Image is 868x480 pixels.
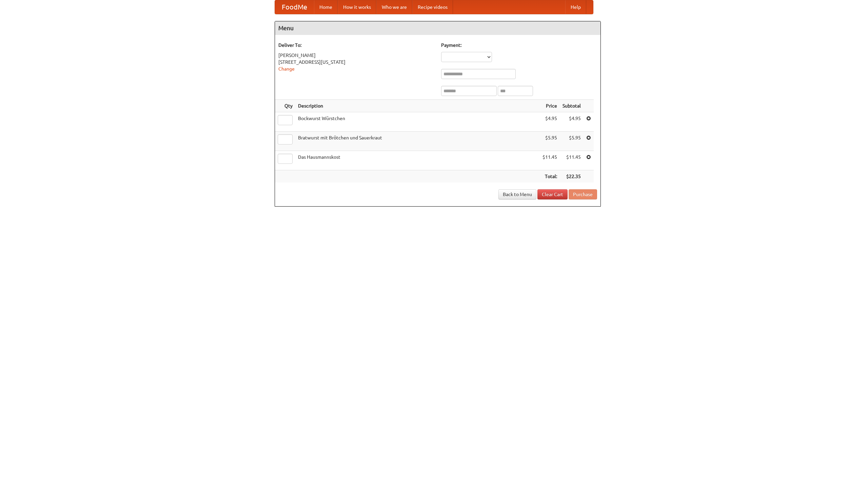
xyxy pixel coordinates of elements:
[540,170,560,183] th: Total:
[560,100,584,112] th: Subtotal
[560,112,584,132] td: $4.95
[275,0,314,14] a: FoodMe
[275,100,295,112] th: Qty
[412,0,453,14] a: Recipe videos
[540,151,560,170] td: $11.45
[565,0,586,14] a: Help
[295,112,540,132] td: Bockwurst Würstchen
[540,112,560,132] td: $4.95
[295,132,540,151] td: Bratwurst mit Brötchen und Sauerkraut
[540,132,560,151] td: $5.95
[498,189,536,199] a: Back to Menu
[560,151,584,170] td: $11.45
[441,42,597,49] h5: Payment:
[278,42,434,49] h5: Deliver To:
[338,0,376,14] a: How it works
[295,151,540,170] td: Das Hausmannskost
[537,189,568,199] a: Clear Cart
[560,132,584,151] td: $5.95
[560,170,584,183] th: $22.35
[569,189,597,199] button: Purchase
[278,52,434,59] div: [PERSON_NAME]
[295,100,540,112] th: Description
[376,0,412,14] a: Who we are
[314,0,338,14] a: Home
[278,59,434,65] div: [STREET_ADDRESS][US_STATE]
[275,21,600,35] h4: Menu
[540,100,560,112] th: Price
[278,66,295,72] a: Change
